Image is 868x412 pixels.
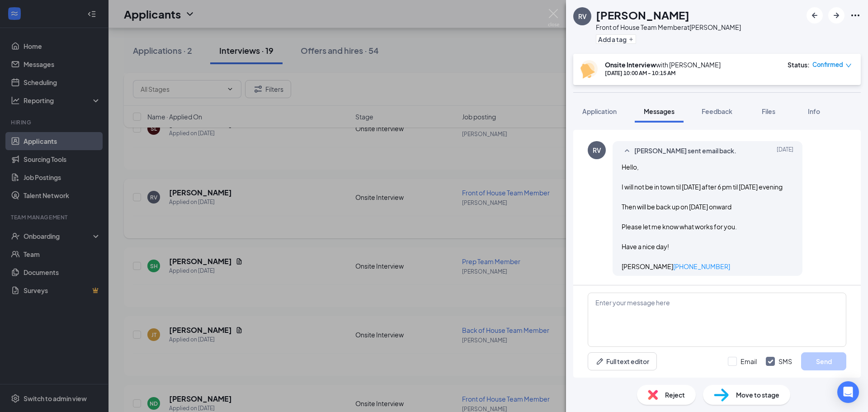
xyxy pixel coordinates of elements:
[634,146,736,156] span: [PERSON_NAME] sent email back.
[595,357,604,366] svg: Pen
[605,69,721,77] div: [DATE] 10:00 AM - 10:15 AM
[837,381,859,403] div: Open Intercom Messenger
[578,12,587,21] div: RV
[622,163,783,270] span: Hello, I will not be in town til [DATE] after 6 pm til [DATE] evening Then will be back up on [DA...
[702,107,732,115] span: Feedback
[808,107,820,115] span: Info
[812,60,843,69] span: Confirmed
[809,10,820,21] svg: ArrowLeftNew
[596,23,741,32] div: Front of House Team Member at [PERSON_NAME]
[593,146,601,155] div: RV
[596,7,689,23] h1: [PERSON_NAME]
[582,107,617,115] span: Application
[831,10,842,21] svg: ArrowRight
[628,37,634,42] svg: Plus
[673,262,730,270] a: [PHONE_NUMBER]
[788,60,810,69] div: Status :
[665,390,685,400] span: Reject
[605,60,721,69] div: with [PERSON_NAME]
[845,62,852,69] span: down
[644,107,675,115] span: Messages
[588,352,657,370] button: Full text editorPen
[777,146,793,156] span: [DATE]
[736,390,779,400] span: Move to stage
[596,34,636,44] button: PlusAdd a tag
[762,107,775,115] span: Files
[828,7,844,24] button: ArrowRight
[801,352,846,370] button: Send
[622,146,632,156] svg: SmallChevronUp
[850,10,861,21] svg: Ellipses
[807,7,823,24] button: ArrowLeftNew
[605,61,656,69] b: Onsite Interview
